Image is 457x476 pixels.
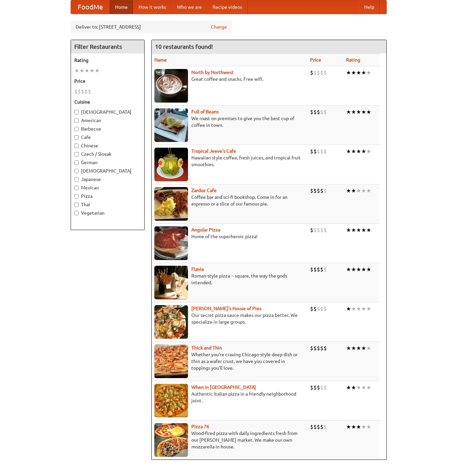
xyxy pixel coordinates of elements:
li: $ [323,305,327,313]
li: $ [317,344,320,352]
p: Home of the superheroic pizza! [154,233,305,240]
a: Flavia [191,266,204,272]
li: ★ [346,226,351,234]
a: Who we are [172,0,207,14]
li: ★ [346,69,351,76]
li: $ [323,69,327,76]
img: luigis.jpg [154,305,188,339]
li: ★ [351,69,356,76]
p: Coffee bar and sci-fi bookshop. Come in for an espresso or a slice of our famous pie. [154,194,305,207]
li: $ [320,226,323,234]
label: American [74,117,141,124]
li: $ [323,148,327,155]
li: $ [320,108,323,116]
li: ★ [366,187,371,194]
input: Chinese [74,144,79,148]
li: $ [310,226,313,234]
li: $ [317,384,320,391]
li: $ [317,305,320,313]
li: ★ [366,69,371,76]
li: $ [323,226,327,234]
li: $ [310,266,313,273]
input: [DEMOGRAPHIC_DATA] [74,110,79,114]
b: Tropical Jeeve's Cafe [191,148,236,154]
li: ★ [356,344,361,352]
img: angular.jpg [154,226,188,260]
li: ★ [351,148,356,155]
p: We roast on premises to give you the best cup of coffee in town. [154,115,305,129]
p: Whether you're craving Chicago-style deep dish or thin as a wafer crust, we have you covered in t... [154,351,305,371]
li: $ [310,423,313,431]
input: Barbecue [74,127,79,131]
li: $ [78,88,81,95]
label: Pizza [74,193,141,199]
a: Rating [346,57,360,63]
label: Barbecue [74,125,141,132]
img: jeeves.jpg [154,148,188,181]
label: [DEMOGRAPHIC_DATA] [74,168,141,174]
li: ★ [366,384,371,391]
a: Change [211,24,227,30]
label: German [74,159,141,166]
li: ★ [361,108,366,116]
li: ★ [351,226,356,234]
li: $ [317,423,320,431]
li: ★ [366,423,371,431]
li: ★ [351,344,356,352]
li: $ [313,305,317,313]
ng-pluralize: 10 restaurants found! [155,43,213,50]
li: ★ [356,423,361,431]
li: ★ [351,423,356,431]
li: ★ [351,108,356,116]
li: ★ [366,305,371,313]
li: ★ [89,67,94,74]
li: $ [310,187,313,194]
li: ★ [356,384,361,391]
input: [DEMOGRAPHIC_DATA] [74,169,79,173]
li: $ [320,423,323,431]
li: $ [310,69,313,76]
li: ★ [346,266,351,273]
li: $ [313,226,317,234]
li: ★ [84,67,89,74]
li: $ [317,266,320,273]
a: [PERSON_NAME]'s House of Pies [191,306,261,311]
li: $ [317,187,320,194]
li: $ [313,69,317,76]
input: Pizza [74,194,79,198]
li: ★ [351,187,356,194]
li: ★ [356,148,361,155]
li: ★ [356,266,361,273]
li: ★ [366,226,371,234]
a: Name [154,57,167,63]
li: $ [317,108,320,116]
li: $ [88,88,91,95]
a: Angular Pizza [191,227,220,232]
li: ★ [361,384,366,391]
li: $ [323,187,327,194]
li: ★ [74,67,79,74]
li: ★ [361,423,366,431]
input: Mexican [74,186,79,190]
a: Help [359,0,380,14]
li: $ [310,148,313,155]
li: $ [313,187,317,194]
label: Cafe [74,134,141,141]
input: American [74,118,79,123]
p: Authentic Italian pizza in a friendly neighborhood joint. [154,391,305,404]
input: Thai [74,203,79,207]
a: North by Northwest [191,70,234,75]
label: Chinese [74,142,141,149]
li: $ [313,384,317,391]
li: ★ [346,423,351,431]
li: ★ [346,108,351,116]
li: ★ [356,108,361,116]
a: How it works [133,0,172,14]
a: Recipe videos [207,0,247,14]
b: When in [GEOGRAPHIC_DATA] [191,385,256,390]
li: ★ [351,266,356,273]
h5: Price [74,78,141,84]
label: Vegetarian [74,210,141,216]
